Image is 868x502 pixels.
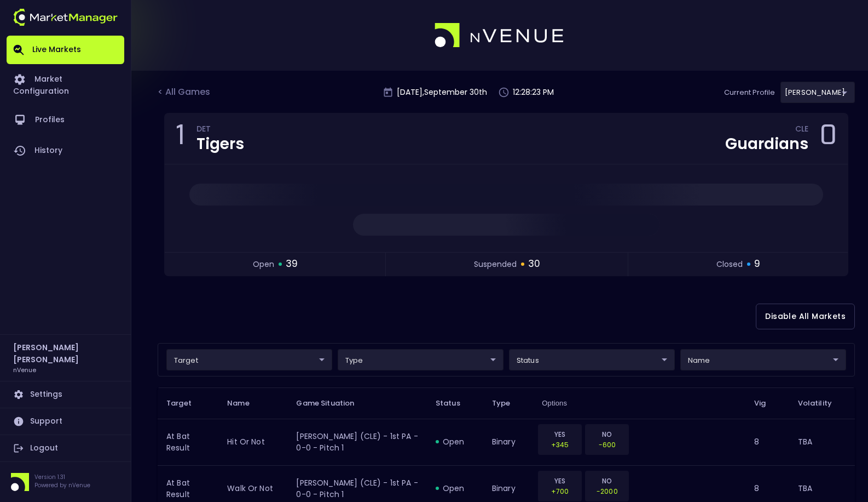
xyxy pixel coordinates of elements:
[435,23,565,48] img: logo
[286,257,298,271] span: 39
[592,476,622,486] p: NO
[680,349,846,370] div: target
[545,429,575,440] p: YES
[592,440,622,450] p: -600
[7,381,124,408] a: Settings
[196,126,244,135] div: DET
[725,136,808,152] div: Guardians
[13,9,118,26] img: logo
[528,257,540,271] span: 30
[533,387,745,419] th: Options
[819,122,837,155] div: 0
[716,259,743,270] span: closed
[253,259,274,270] span: open
[436,483,474,494] div: open
[7,408,124,435] a: Support
[34,473,90,481] p: Version 1.31
[397,87,487,98] p: [DATE] , September 30 th
[724,87,775,98] p: Current Profile
[592,429,622,440] p: NO
[474,259,517,270] span: suspended
[780,82,855,103] div: target
[158,85,212,100] div: < All Games
[7,135,124,166] a: History
[7,435,124,461] a: Logout
[296,398,368,408] span: Game Situation
[7,105,124,135] a: Profiles
[483,419,534,465] td: binary
[754,257,760,271] span: 9
[227,398,264,408] span: Name
[745,419,789,465] td: 8
[756,304,855,329] button: Disable All Markets
[513,87,554,98] p: 12:28:23 PM
[789,419,855,465] td: TBA
[176,122,186,155] div: 1
[338,349,504,370] div: target
[436,398,474,408] span: Status
[196,136,244,152] div: Tigers
[7,36,124,64] a: Live Markets
[7,64,124,105] a: Market Configuration
[218,419,287,465] td: hit or not
[166,349,332,370] div: target
[795,126,808,135] div: CLE
[166,398,206,408] span: Target
[287,419,427,465] td: [PERSON_NAME] (CLE) - 1st PA - 0-0 - Pitch 1
[13,341,118,366] h2: [PERSON_NAME] [PERSON_NAME]
[754,398,780,408] span: Vig
[592,486,622,497] p: -2000
[13,366,36,374] h3: nVenue
[798,398,846,408] span: Volatility
[158,419,218,465] td: At Bat Result
[509,349,675,370] div: target
[545,440,575,450] p: +345
[545,486,575,497] p: +700
[436,436,474,447] div: open
[7,473,124,491] div: Version 1.31Powered by nVenue
[545,476,575,486] p: YES
[492,398,525,408] span: Type
[34,481,90,489] p: Powered by nVenue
